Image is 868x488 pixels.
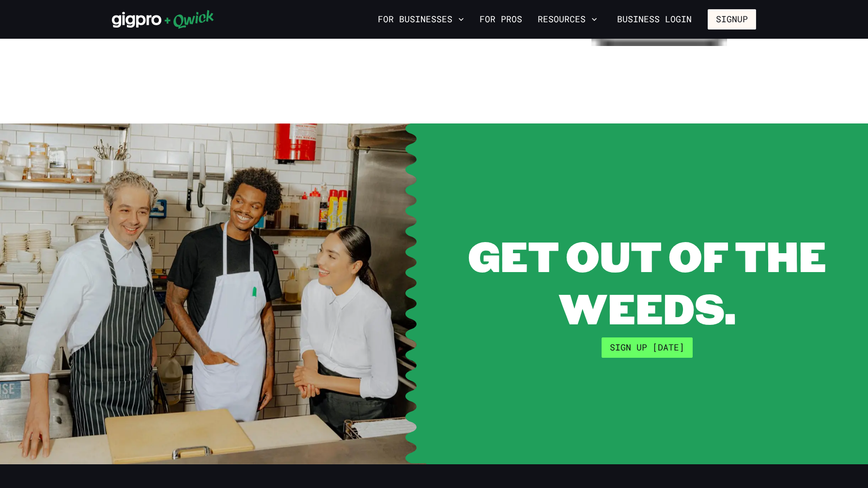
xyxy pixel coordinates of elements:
[708,9,756,30] button: Signup
[602,337,693,358] a: Sign up [DATE]
[468,228,826,335] span: GET OUT OF THE WEEDS.
[374,11,468,28] button: For Businesses
[609,9,700,30] a: Business Login
[476,11,526,28] a: For Pros
[534,11,601,28] button: Resources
